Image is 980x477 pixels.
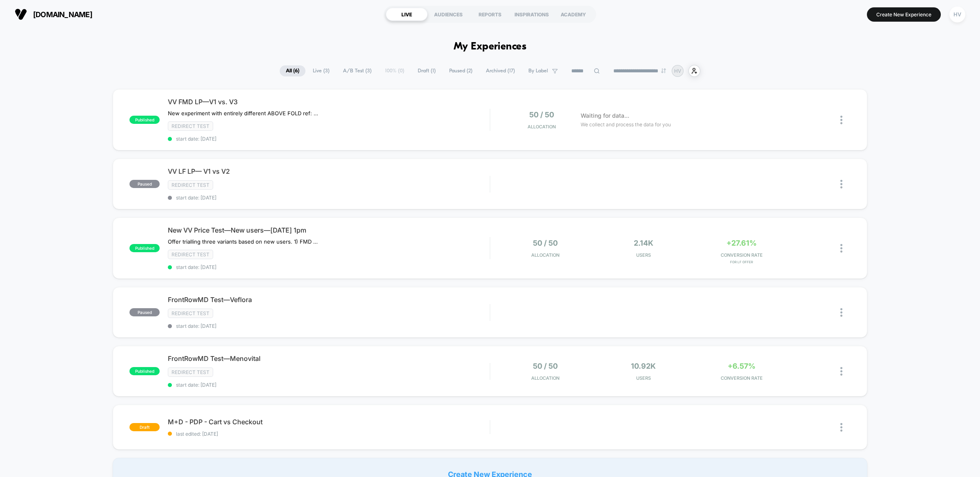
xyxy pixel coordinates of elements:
[552,8,594,21] div: ACADEMY
[168,226,490,234] span: New VV Price Test—New users—[DATE] 1pm
[15,8,27,20] img: Visually logo
[168,296,490,304] span: FrontRowMD Test—Veflora
[531,252,559,258] span: Allocation
[454,41,527,53] h1: My Experiences
[129,244,160,252] span: published
[840,180,842,188] img: close
[533,239,558,247] span: 50 / 50
[168,238,319,245] span: Offer trialling three variants based on new users. 1) FMD (existing product with FrontrowMD badge...
[695,260,788,264] span: for LF Offer
[33,10,92,19] span: [DOMAIN_NAME]
[726,239,757,247] span: +27.61%
[528,124,556,130] span: Allocation
[168,431,490,437] span: last edited: [DATE]
[12,8,95,21] button: [DOMAIN_NAME]
[581,111,629,120] span: Waiting for data...
[280,65,305,76] span: All ( 6 )
[533,362,558,370] span: 50 / 50
[168,121,213,131] span: Redirect Test
[129,308,160,316] span: paused
[337,65,378,76] span: A/B Test ( 3 )
[597,375,690,381] span: Users
[129,423,160,431] span: draft
[168,250,213,259] span: Redirect Test
[168,180,213,190] span: Redirect Test
[168,418,490,426] span: M+D - PDP - Cart vs Checkout
[634,239,653,247] span: 2.14k
[168,382,490,388] span: start date: [DATE]
[949,7,965,22] div: HV
[168,195,490,201] span: start date: [DATE]
[840,308,842,317] img: close
[531,375,559,381] span: Allocation
[528,68,548,74] span: By Label
[428,8,469,21] div: AUDIENCES
[168,354,490,363] span: FrontRowMD Test—Menovital
[168,136,490,142] span: start date: [DATE]
[129,180,160,188] span: paused
[469,8,511,21] div: REPORTS
[168,98,490,106] span: VV FMD LP—V1 vs. V3
[674,68,681,74] p: HV
[129,116,160,124] span: published
[168,167,490,175] span: VV LF LP— V1 vs V2
[840,367,842,376] img: close
[597,252,690,258] span: Users
[728,362,755,370] span: +6.57%
[631,362,656,370] span: 10.92k
[695,252,788,258] span: CONVERSION RATE
[480,65,521,76] span: Archived ( 17 )
[168,309,213,318] span: Redirect Test
[443,65,479,76] span: Paused ( 2 )
[695,375,788,381] span: CONVERSION RATE
[168,323,490,329] span: start date: [DATE]
[386,8,428,21] div: LIVE
[307,65,336,76] span: Live ( 3 )
[867,7,941,22] button: Create New Experience
[412,65,442,76] span: Draft ( 1 )
[529,110,554,119] span: 50 / 50
[840,244,842,253] img: close
[581,121,671,128] span: We collect and process the data for you
[840,116,842,124] img: close
[168,367,213,377] span: Redirect Test
[661,68,666,73] img: end
[168,110,319,116] span: New experiment with entirely different ABOVE FOLD ref: Notion 'New LP Build - [DATE]' — Versus or...
[840,423,842,432] img: close
[168,264,490,270] span: start date: [DATE]
[129,367,160,375] span: published
[511,8,552,21] div: INSPIRATIONS
[947,6,968,23] button: HV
